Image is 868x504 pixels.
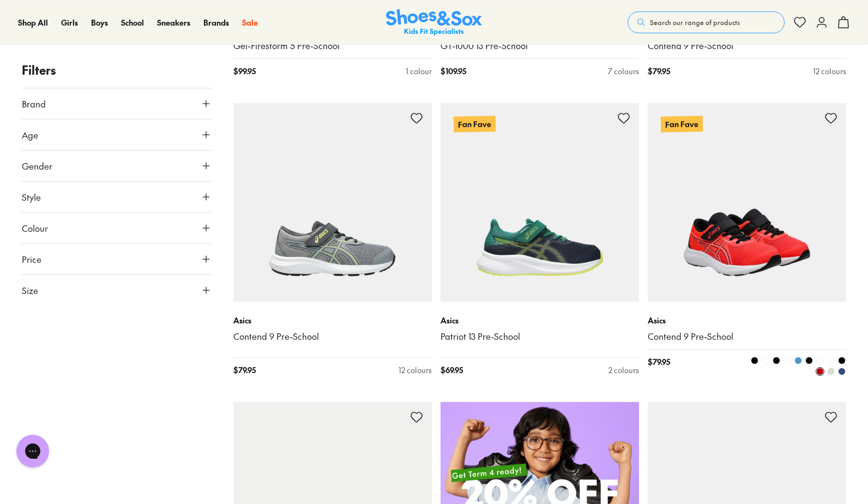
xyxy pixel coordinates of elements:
a: School [121,17,144,28]
span: $ 99.95 [233,65,256,77]
p: Asics [648,315,846,326]
button: Price [22,244,212,274]
button: Brand [22,88,212,119]
a: Patriot 13 Pre-School [441,331,639,343]
p: Filters [22,61,212,79]
span: Brand [22,97,46,110]
a: Fan Fave [648,103,846,302]
span: Style [22,190,41,203]
div: 12 colours [813,65,846,77]
button: Gender [22,151,212,181]
span: Age [22,128,38,141]
p: Fan Fave [454,116,496,132]
a: Sneakers [157,17,190,28]
span: $ 79.95 [648,65,670,77]
a: Boys [91,17,108,28]
iframe: Gorgias live chat messenger [11,431,55,471]
a: Brands [203,17,229,28]
div: 12 colours [399,364,432,376]
p: Asics [441,315,639,326]
p: Asics [233,315,432,326]
button: Search our range of products [628,11,785,33]
div: 2 colours [608,364,639,376]
button: Size [22,275,212,305]
button: Age [22,119,212,150]
a: Contend 9 Pre-School [233,331,432,343]
img: SNS_Logo_Responsive.svg [386,9,482,36]
a: Fan Fave [441,103,639,302]
div: 7 colours [608,65,639,77]
span: Gender [22,159,52,172]
button: Colour [22,213,212,243]
a: GT-1000 13 Pre-School [441,40,639,52]
span: Colour [22,221,48,235]
a: Gel-Firestorm 5 Pre-School [233,40,432,52]
a: Contend 9 Pre-School [648,40,846,52]
div: 1 colour [406,65,432,77]
span: $ 79.95 [233,364,256,376]
a: Contend 9 Pre-School [648,331,846,343]
a: Sale [242,17,258,28]
a: Girls [61,17,78,28]
span: $ 109.95 [441,65,466,77]
button: Style [22,182,212,212]
span: Size [22,284,38,297]
span: $ 69.95 [441,364,463,376]
span: Price [22,253,41,266]
span: $ 79.95 [648,356,670,376]
a: Shoes & Sox [386,9,482,36]
a: Shop All [18,17,48,28]
p: Fan Fave [660,115,703,133]
span: Search our range of products [650,17,740,27]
